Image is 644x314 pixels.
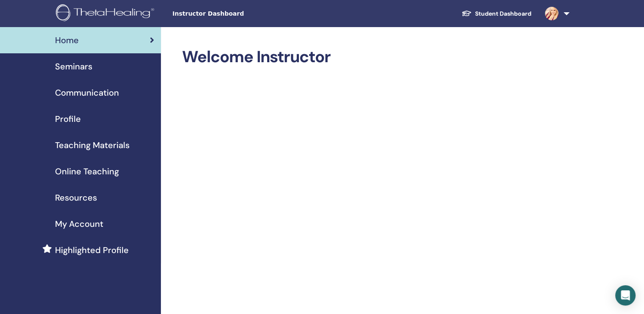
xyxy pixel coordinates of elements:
span: Home [55,34,79,47]
span: Online Teaching [55,165,119,178]
div: Open Intercom Messenger [615,285,636,306]
a: Student Dashboard [455,6,538,22]
span: Seminars [55,60,92,73]
span: My Account [55,218,103,230]
span: Profile [55,113,81,125]
img: default.jpg [545,7,558,20]
h2: Welcome Instructor [182,47,568,67]
span: Resources [55,191,97,204]
span: Communication [55,86,119,99]
img: logo.png [56,4,157,23]
span: Teaching Materials [55,139,130,151]
img: graduation-cap-white.svg [462,10,472,17]
span: Highlighted Profile [55,244,129,256]
span: Instructor Dashboard [172,9,299,18]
